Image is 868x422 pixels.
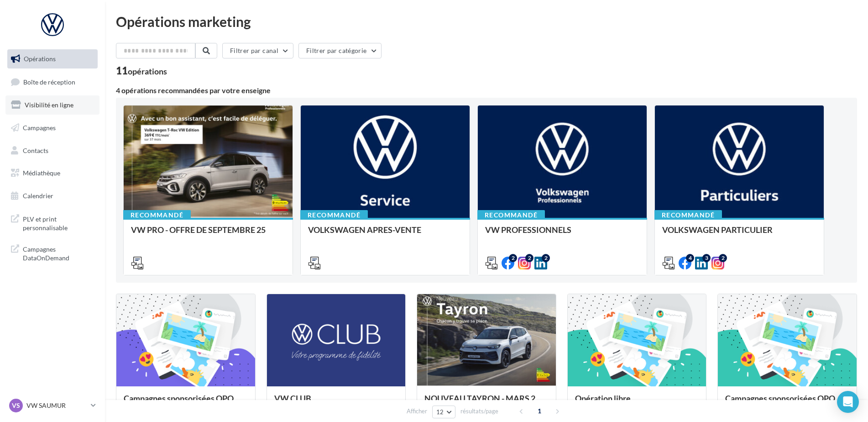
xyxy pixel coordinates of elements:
div: NOUVEAU TAYRON - MARS 2025 [424,394,549,412]
span: Opérations [24,55,56,63]
div: VW PROFESSIONNELS [485,225,639,243]
div: 11 [116,66,167,76]
span: résultats/page [460,407,498,416]
button: Filtrer par canal [222,43,293,58]
a: VS VW SAUMUR [7,397,98,414]
span: Campagnes DataOnDemand [23,243,94,263]
div: Recommandé [654,210,722,220]
span: Campagnes [23,124,56,132]
div: 3 [702,254,711,262]
span: Contacts [23,146,48,154]
span: 12 [436,408,444,416]
a: PLV et print personnalisable [5,209,99,236]
div: 2 [719,254,727,262]
span: Médiathèque [23,169,60,177]
div: Recommandé [123,210,191,220]
div: 2 [542,254,550,262]
a: Campagnes [5,118,99,137]
a: Opérations [5,49,99,69]
div: Recommandé [477,210,545,220]
a: Contacts [5,141,99,160]
a: Boîte de réception [5,72,99,92]
div: Open Intercom Messenger [837,391,859,413]
button: Filtrer par catégorie [298,43,382,58]
div: 2 [525,254,533,262]
div: opérations [128,67,167,75]
div: VOLKSWAGEN PARTICULIER [662,225,816,243]
div: 2 [509,254,517,262]
span: 1 [532,404,547,418]
div: Recommandé [300,210,368,220]
div: Opérations marketing [116,15,857,28]
span: VS [12,401,20,410]
a: Visibilité en ligne [5,95,99,115]
a: Calendrier [5,186,99,206]
a: Médiathèque [5,164,99,183]
div: Campagnes sponsorisées OPO [725,394,849,412]
span: Calendrier [23,192,53,200]
div: Opération libre [575,394,699,412]
p: VW SAUMUR [26,401,87,410]
span: PLV et print personnalisable [23,213,94,232]
span: Boîte de réception [23,78,75,85]
button: 12 [432,406,455,418]
div: VW PRO - OFFRE DE SEPTEMBRE 25 [131,225,285,243]
span: Afficher [407,407,427,416]
div: VW CLUB [274,394,398,412]
div: Campagnes sponsorisées OPO Septembre [124,394,248,412]
span: Visibilité en ligne [25,101,73,109]
div: 4 opérations recommandées par votre enseigne [116,87,857,94]
div: 4 [686,254,694,262]
div: VOLKSWAGEN APRES-VENTE [308,225,462,243]
a: Campagnes DataOnDemand [5,239,99,266]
